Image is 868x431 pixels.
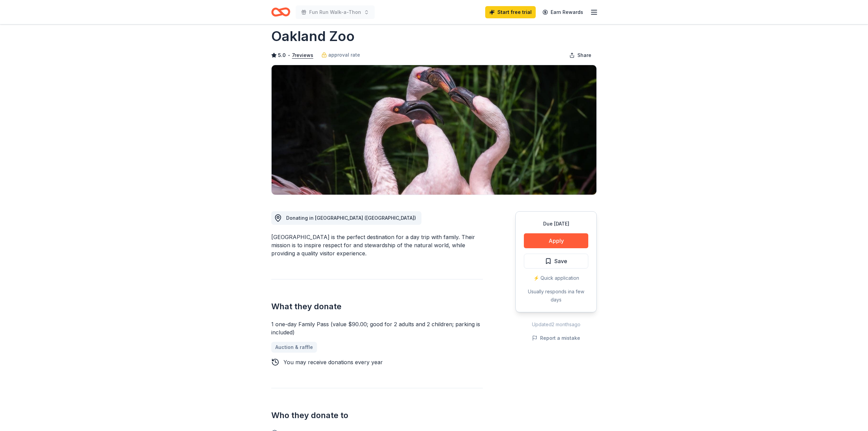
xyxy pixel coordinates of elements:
[577,51,591,59] span: Share
[271,320,483,336] div: 1 one-day Family Pass (value $90.00; good for 2 adults and 2 children; parking is included)
[296,5,375,19] button: Fun Run Walk-a-Thon
[532,334,580,342] button: Report a mistake
[271,410,483,421] h2: Who they donate to
[524,220,588,228] div: Due [DATE]
[271,342,317,353] a: Auction & raffle
[309,8,361,16] span: Fun Run Walk-a-Thon
[524,288,588,304] div: Usually responds in a few days
[554,257,567,266] span: Save
[564,48,597,62] button: Share
[278,51,286,59] span: 5.0
[271,301,483,312] h2: What they donate
[283,358,383,366] div: You may receive donations every year
[288,53,290,58] span: •
[524,254,588,269] button: Save
[485,6,536,18] a: Start free trial
[271,233,483,257] div: [GEOGRAPHIC_DATA] is the perfect destination for a day trip with family. Their mission is to insp...
[271,4,290,20] a: Home
[271,27,355,46] h1: Oakland Zoo
[524,274,588,282] div: ⚡️ Quick application
[292,51,313,59] button: 7reviews
[286,215,416,221] span: Donating in [GEOGRAPHIC_DATA] ([GEOGRAPHIC_DATA])
[538,6,587,18] a: Earn Rewards
[524,233,588,248] button: Apply
[515,320,597,329] div: Updated 2 months ago
[272,65,596,195] img: Image for Oakland Zoo
[328,51,360,59] span: approval rate
[321,51,360,59] a: approval rate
